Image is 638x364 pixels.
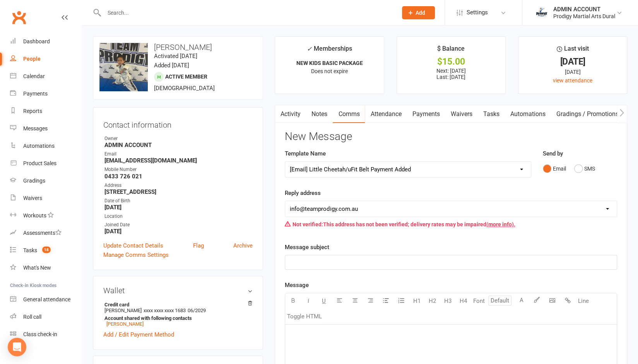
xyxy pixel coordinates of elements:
[296,60,363,66] strong: NEW KIDS BASIC PACKAGE
[23,195,42,201] div: Waivers
[285,309,324,324] button: Toggle HTML
[285,188,321,198] label: Reply address
[10,291,82,308] a: General attendance kiosk mode
[10,190,82,207] a: Waivers
[10,120,82,137] a: Messages
[553,13,615,20] div: Prodigy Martial Arts Dural
[10,242,82,259] a: Tasks 18
[154,85,215,92] span: [DEMOGRAPHIC_DATA]
[311,68,348,74] span: Does not expire
[104,142,253,149] strong: ADMIN ACCOUNT
[104,135,253,142] div: Owner
[407,105,445,123] a: Payments
[103,286,253,295] h3: Wallet
[402,6,435,19] button: Add
[10,172,82,190] a: Gradings
[23,91,48,97] div: Payments
[104,315,249,321] strong: Account shared with following contacts
[10,308,82,326] a: Roll call
[23,108,42,114] div: Reports
[404,68,498,80] p: Next: [DATE] Last: [DATE]
[486,221,515,227] a: (more info).
[513,293,529,309] button: A
[104,204,253,211] strong: [DATE]
[23,56,41,62] div: People
[333,105,365,123] a: Comms
[307,45,312,53] i: ✓
[42,246,51,253] span: 18
[365,105,407,123] a: Attendance
[285,280,309,290] label: Message
[104,302,249,308] strong: Credit card
[104,173,253,180] strong: 0433 726 021
[104,150,253,158] div: Email
[574,161,595,176] button: SMS
[553,6,615,13] div: ADMIN ACCOUNT
[23,38,50,44] div: Dashboard
[316,293,332,309] button: U
[103,301,253,328] li: [PERSON_NAME]
[23,143,55,149] div: Automations
[104,166,253,173] div: Mobile Number
[23,125,48,132] div: Messages
[154,62,189,69] time: Added [DATE]
[285,149,326,158] label: Template Name
[10,103,82,120] a: Reports
[424,293,440,309] button: H2
[525,58,620,66] div: [DATE]
[193,241,204,250] a: Flag
[188,308,206,313] span: 06/2029
[104,188,253,195] strong: [STREET_ADDRESS]
[10,50,82,68] a: People
[99,43,148,91] img: image1756797972.png
[165,73,207,80] span: Active member
[104,228,253,235] strong: [DATE]
[10,137,82,155] a: Automations
[556,44,588,58] div: Last visit
[9,8,29,27] a: Clubworx
[10,259,82,277] a: What's New
[8,338,26,356] div: Open Intercom Messenger
[10,207,82,224] a: Workouts
[103,250,169,260] a: Manage Comms Settings
[103,330,174,339] a: Add / Edit Payment Method
[103,241,163,250] a: Update Contact Details
[467,4,488,21] span: Settings
[23,160,56,166] div: Product Sales
[104,197,253,205] div: Date of Birth
[440,293,455,309] button: H3
[104,221,253,229] div: Joined Date
[99,43,257,51] h3: [PERSON_NAME]
[416,10,425,16] span: Add
[23,331,57,337] div: Class check-in
[10,224,82,242] a: Assessments
[553,77,592,84] a: view attendance
[23,230,62,236] div: Assessments
[505,105,551,123] a: Automations
[23,265,51,271] div: What's New
[23,314,41,320] div: Roll call
[233,241,253,250] a: Archive
[551,105,624,123] a: Gradings / Promotions
[10,33,82,50] a: Dashboard
[154,53,197,60] time: Activated [DATE]
[455,293,471,309] button: H4
[477,105,505,123] a: Tasks
[285,131,617,143] h3: New Message
[322,297,326,304] span: U
[275,105,306,123] a: Activity
[10,68,82,85] a: Calendar
[307,44,352,58] div: Memberships
[104,213,253,220] div: Location
[23,178,45,184] div: Gradings
[543,161,566,176] button: Email
[10,85,82,103] a: Payments
[306,105,333,123] a: Notes
[104,182,253,189] div: Address
[23,212,46,219] div: Workouts
[292,221,323,227] strong: Not verified:
[23,296,70,302] div: General attendance
[102,7,392,18] input: Search...
[23,247,37,253] div: Tasks
[10,326,82,343] a: Class kiosk mode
